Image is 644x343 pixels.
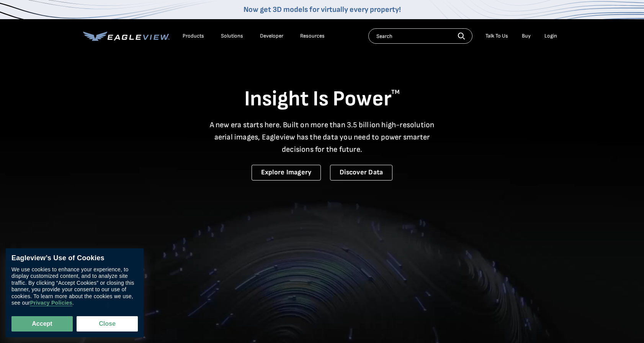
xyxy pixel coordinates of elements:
[300,33,325,39] div: Resources
[330,165,392,181] a: Discover Data
[77,316,138,332] button: Close
[485,33,508,39] div: Talk To Us
[205,119,439,156] p: A new era starts here. Built on more than 3.5 billion high-resolution aerial images, Eagleview ha...
[522,33,531,39] a: Buy
[544,33,557,39] div: Login
[368,28,472,44] input: Search
[252,165,321,181] a: Explore Imagery
[30,300,72,307] a: Privacy Policies
[260,33,283,39] a: Developer
[11,254,138,263] div: Eagleview’s Use of Cookies
[183,33,204,39] div: Products
[221,33,243,39] div: Solutions
[11,316,73,332] button: Accept
[244,5,401,14] a: Now get 3D models for virtually every property!
[83,86,561,113] h1: Insight Is Power
[11,266,138,307] div: We use cookies to enhance your experience, to display customized content, and to analyze site tra...
[391,89,400,96] sup: TM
